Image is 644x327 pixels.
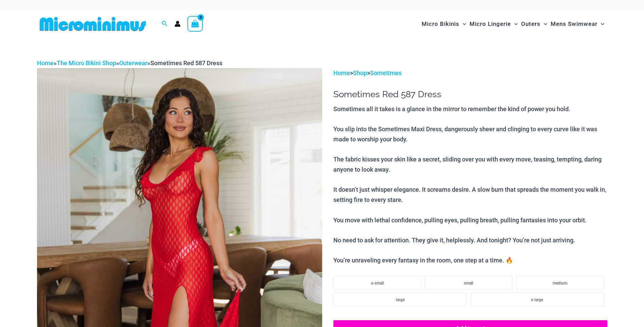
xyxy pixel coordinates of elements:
[516,276,604,290] li: medium
[597,15,604,33] span: Menu Toggle
[333,68,607,78] p: > >
[464,281,473,286] span: small
[162,20,168,28] a: Search icon link
[531,297,543,302] span: x-large
[187,16,203,32] a: View Shopping Cart, empty
[333,89,607,100] h1: Sometimes Red 587 Dress
[419,13,607,35] nav: Site Navigation
[174,21,181,27] a: Account icon link
[37,59,222,67] span: » » »
[422,15,459,33] span: Micro Bikinis
[459,15,466,33] span: Menu Toggle
[119,59,147,67] a: Outerwear
[549,14,606,34] a: Mens SwimwearMenu ToggleMenu Toggle
[333,293,467,306] li: large
[333,69,350,76] a: Home
[37,59,54,67] a: Home
[425,276,513,290] li: small
[333,104,607,265] p: Sometimes all it takes is a glance in the mirror to remember the kind of power you hold. You slip...
[470,15,511,33] span: Micro Lingerie
[333,276,421,290] li: x-small
[540,15,547,33] span: Menu Toggle
[371,281,384,286] span: x-small
[521,15,540,33] span: Outers
[511,15,518,33] span: Menu Toggle
[553,281,567,286] span: medium
[353,69,367,76] a: Shop
[396,297,405,302] span: large
[468,14,519,34] a: Micro LingerieMenu ToggleMenu Toggle
[519,14,549,34] a: OutersMenu ToggleMenu Toggle
[150,59,222,67] span: Sometimes Red 587 Dress
[470,293,604,306] li: x-large
[370,69,402,76] a: Sometimes
[420,14,468,34] a: Micro BikinisMenu ToggleMenu Toggle
[37,16,149,32] img: MM SHOP LOGO FLAT
[551,15,597,33] span: Mens Swimwear
[57,59,116,67] a: The Micro Bikini Shop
